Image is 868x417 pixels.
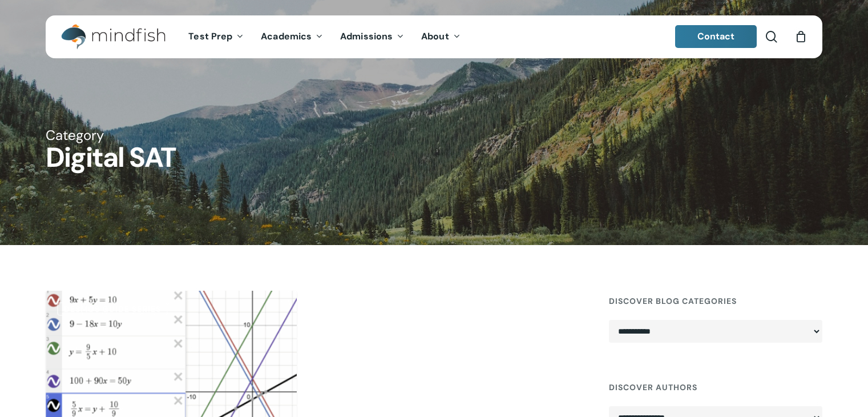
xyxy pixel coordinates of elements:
a: About [413,32,469,42]
a: Cart [794,30,807,43]
span: Academics [261,30,312,42]
nav: Main Menu [180,15,469,58]
span: Admissions [340,30,393,42]
a: Admissions [332,32,413,42]
a: Contact [675,25,757,48]
span: Test Prep [188,30,232,42]
h1: Digital SAT [46,144,822,171]
a: Academics [252,32,332,42]
a: Desmos Guide Series [57,302,168,316]
header: Main Menu [46,15,822,58]
h4: Discover Blog Categories [609,291,822,311]
span: Contact [697,30,735,42]
span: About [421,30,449,42]
span: Category [46,126,104,144]
a: Test Prep [180,32,252,42]
h4: Discover Authors [609,377,822,398]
